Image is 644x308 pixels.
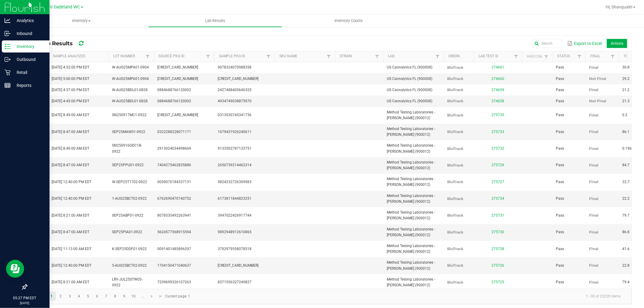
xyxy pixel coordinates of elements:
span: Pass [556,180,564,184]
span: LRV-JUL25STW05-0922 [112,277,143,287]
span: 9078324070988358 [218,65,252,69]
span: Pass [556,146,564,151]
span: 9892948912610865 [218,230,252,234]
span: 2427488405646325 [218,88,252,92]
span: [CREDIT_CARD_NUMBER] [157,77,198,81]
span: 5824232726309983 [218,180,252,184]
a: StrainSortable [340,54,373,59]
span: [DATE] 4:52:00 PM EDT [52,65,89,69]
span: SN250917MC1-0922 [112,113,146,117]
span: 0884688766120002 [157,99,191,103]
span: SEP25PPU01-0922 [112,163,144,167]
span: 0.196 [622,146,632,151]
a: Page 3 [66,292,74,301]
a: Filter [512,53,520,60]
span: Go to the next page [149,294,154,299]
p: Retail [11,69,47,76]
span: Final [589,129,598,134]
span: 8371556327249827 [218,280,252,284]
span: Method Testing Laboratories - [PERSON_NAME] (900012) [387,194,435,204]
span: Pass [556,213,564,218]
inline-svg: Reports [5,82,11,88]
inline-svg: Retail [5,69,11,75]
span: 1679431926240611 [218,130,252,134]
span: 30.8 [622,65,630,69]
span: 22.8 [622,263,630,268]
a: SKU NameSortable [279,54,325,59]
span: 3792979558078518 [218,247,252,251]
span: [CREDIT_CARD_NUMBER] [157,113,198,117]
span: Pass [556,247,564,251]
a: Filter [325,53,332,60]
span: SN250916ODC1B-0922 [112,143,142,153]
p: Reports [11,82,47,89]
span: Pass [556,65,564,69]
span: US Cannalytics FL (900008) [387,65,432,69]
inline-svg: Outbound [5,56,11,62]
a: 275728 [492,247,504,251]
span: [DATE] 12:40:00 PM EDT [52,180,91,184]
span: [DATE] 8:47:00 AM EDT [52,230,89,234]
span: [DATE] 4:37:00 PM EDT [52,88,89,92]
a: Inventory [14,14,148,27]
a: Inventory Counts [282,14,416,27]
a: OriginSortable [448,54,471,59]
span: Method Testing Laboratories - [PERSON_NAME] (900012) [387,260,435,270]
span: Final [589,163,598,167]
a: Filter [265,53,272,60]
div: All Lab Results [31,38,100,49]
span: BioTrack [447,263,463,268]
a: Filter [373,53,381,60]
p: Inbound [11,30,47,37]
span: 21.2 [622,88,630,92]
span: [CREDIT_CARD_NUMBER] [157,65,198,69]
span: 7239699326107263 [157,280,191,284]
span: BioTrack [447,76,463,81]
span: Method Testing Laboratories - [PERSON_NAME] (900012) [387,227,435,237]
span: 0.2 [622,113,627,117]
a: 275732 [492,146,504,151]
a: Filter [543,53,550,61]
span: 0059070184337131 [157,180,191,184]
a: Filter [144,53,151,60]
a: Page 2 [56,292,65,301]
a: 275726 [492,263,504,268]
span: SEP25PIA01-0922 [112,230,142,234]
li: Actions [607,39,627,48]
inline-svg: Analytics [5,17,11,24]
a: Lab Test IDSortable [479,54,512,59]
span: 5624577568915594 [157,230,191,234]
span: Method Testing Laboratories - [PERSON_NAME] (900012) [387,177,435,187]
p: Outbound [11,56,47,63]
a: 274658 [492,99,504,103]
span: Go to the last page [159,294,163,299]
span: [DATE] 12:40:00 PM EDT [52,196,91,201]
a: Page 9 [120,292,129,301]
span: Final [589,213,598,218]
span: Pass [556,280,564,284]
span: Pass [556,263,564,268]
a: 275727 [492,180,504,184]
span: 0322288228071171 [157,130,191,134]
span: 86.1 [622,130,630,134]
span: [DATE] 8:47:00 AM EDT [52,130,89,134]
span: US Cannalytics FL (900008) [387,88,432,92]
a: Lab Results [148,14,282,27]
a: StatusSortable [557,54,575,59]
span: US Cannalytics FL (900008) [387,99,432,103]
span: 5-AUG25BCT02-0922 [112,263,147,268]
span: W-AUG25BDL01-0828 [112,99,148,103]
a: Page 10 [129,292,138,301]
span: BioTrack [447,99,463,103]
span: 0091401485896297 [157,247,191,251]
span: Final [589,246,598,251]
inline-svg: Inbound [5,30,11,37]
span: Final [589,179,598,184]
span: 1-AUG25BCT02-0922 [112,196,147,201]
span: Miami Dadeland WC [40,5,80,10]
span: Pass [556,77,564,81]
span: 8078535492263941 [157,213,191,218]
p: Analytics [11,17,47,24]
span: Method Testing Laboratories - [PERSON_NAME] (900012) [387,277,435,287]
a: Filter [576,53,583,60]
